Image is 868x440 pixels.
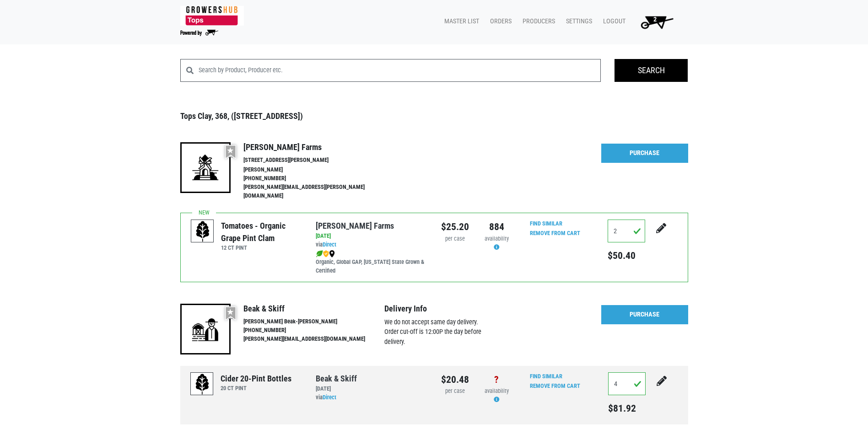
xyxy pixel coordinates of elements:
li: [PERSON_NAME][EMAIL_ADDRESS][PERSON_NAME][DOMAIN_NAME] [243,183,384,200]
img: Cart [636,13,677,31]
input: Qty [608,220,645,242]
div: $25.20 [441,220,469,234]
div: $20.48 [441,372,469,387]
div: per case [441,235,469,243]
div: Cider 20-Pint Bottles [221,372,291,385]
li: [PERSON_NAME] [243,166,384,174]
a: Orders [483,13,515,30]
a: Beak & Skiff [316,374,357,383]
img: map_marker-0e94453035b3232a4d21701695807de9.png [329,250,335,258]
h5: $50.40 [608,250,645,262]
div: 884 [483,220,511,234]
img: safety-e55c860ca8c00a9c171001a62a92dabd.png [323,250,329,258]
a: Purchase [601,144,688,163]
img: placeholder-variety-43d6402dacf2d531de610a020419775a.svg [191,220,214,243]
li: [PERSON_NAME] Beak-[PERSON_NAME] [243,317,384,326]
a: Producers [515,13,559,30]
li: [PHONE_NUMBER] [243,326,384,335]
a: 2 [629,13,681,31]
a: Find Similar [530,220,562,227]
input: Qty [608,372,646,395]
li: [PHONE_NUMBER] [243,174,384,183]
h4: [PERSON_NAME] Farms [243,142,384,152]
a: Find Similar [530,373,562,380]
img: Powered by Big Wheelbarrow [180,30,218,36]
div: via [316,241,427,249]
h6: 20 CT PINT [221,385,291,392]
li: [STREET_ADDRESS][PERSON_NAME] [243,156,384,165]
h4: Delivery Info [384,304,493,314]
a: Direct [323,394,336,401]
input: Remove From Cart [524,228,586,239]
h4: Beak & Skiff [243,304,384,314]
p: We do not accept same day delivery. Order cut-off is 12:00P the day before delivery. [384,317,493,347]
input: Search [615,59,688,82]
span: availability [485,235,509,242]
div: [DATE] [316,385,427,393]
h5: $81.92 [608,402,646,414]
div: via [316,393,427,402]
a: Direct [323,241,336,248]
div: Tomatoes - Organic Grape Pint Clam [221,220,302,244]
span: 2 [653,16,657,23]
div: ? [483,372,511,387]
div: [DATE] [316,232,427,241]
a: Master List [437,13,483,30]
img: 279edf242af8f9d49a69d9d2afa010fb.png [180,6,244,26]
input: Remove From Cart [524,381,586,392]
h3: Tops Clay, 368, ([STREET_ADDRESS]) [180,111,688,121]
a: [PERSON_NAME] Farms [316,221,394,231]
a: Purchase [601,305,688,324]
li: [PERSON_NAME][EMAIL_ADDRESS][DOMAIN_NAME] [243,335,384,343]
img: leaf-e5c59151409436ccce96b2ca1b28e03c.png [316,250,323,258]
a: Settings [559,13,596,30]
h6: 12 CT PINT [221,244,302,251]
a: Logout [596,13,629,30]
span: availability [485,387,509,394]
img: placeholder-variety-43d6402dacf2d531de610a020419775a.svg [191,373,214,396]
img: 6-ffe85f7560f3a7bdc85868ce0f288644.png [180,304,231,354]
img: 19-7441ae2ccb79c876ff41c34f3bd0da69.png [180,142,231,193]
div: Organic, Global GAP, [US_STATE] State Grown & Certified [316,249,427,275]
input: Search by Product, Producer etc. [199,59,601,82]
div: per case [441,387,469,396]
